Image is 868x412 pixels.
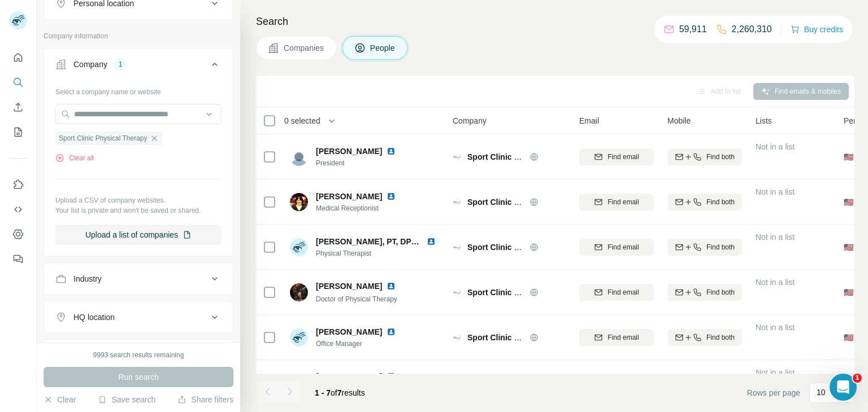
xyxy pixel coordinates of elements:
[44,304,233,331] button: HQ location
[844,242,853,253] span: 🇺🇸
[467,288,579,297] span: Sport Clinic Physical Therapy
[59,133,147,143] span: Sport Clinic Physical Therapy
[9,249,27,269] button: Feedback
[667,239,742,256] button: Find both
[387,192,396,201] img: LinkedIn logo
[679,23,707,36] p: 59,911
[114,59,127,69] div: 1
[316,326,382,338] span: [PERSON_NAME]
[467,198,579,207] span: Sport Clinic Physical Therapy
[93,350,184,360] div: 9993 search results remaining
[667,115,691,126] span: Mobile
[844,332,853,343] span: 🇺🇸
[467,152,579,161] span: Sport Clinic Physical Therapy
[9,224,27,244] button: Dashboard
[55,82,222,97] div: Select a company name or website
[467,243,579,252] span: Sport Clinic Physical Therapy
[756,323,795,332] span: Not in a list
[467,333,579,342] span: Sport Clinic Physical Therapy
[316,146,382,157] span: [PERSON_NAME]
[316,203,400,213] span: Medical Receptionist
[9,199,27,220] button: Use Surfe API
[607,152,639,162] span: Find email
[756,233,795,242] span: Not in a list
[177,394,233,405] button: Share filters
[453,115,487,126] span: Company
[706,332,735,343] span: Find both
[427,237,436,246] img: LinkedIn logo
[290,238,308,256] img: Avatar
[817,387,826,398] p: 10
[370,42,396,54] span: People
[331,388,337,397] span: of
[9,72,27,93] button: Search
[290,193,308,211] img: Avatar
[579,239,654,256] button: Find email
[706,152,735,162] span: Find both
[747,387,800,398] span: Rows per page
[316,371,382,382] span: [PERSON_NAME]
[290,148,308,166] img: Avatar
[44,342,233,369] button: Annual revenue ($)
[453,243,462,252] img: Logo of Sport Clinic Physical Therapy
[98,394,155,405] button: Save search
[844,287,853,298] span: 🇺🇸
[756,142,795,151] span: Not in a list
[387,147,396,156] img: LinkedIn logo
[607,197,639,207] span: Find email
[756,368,795,377] span: Not in a list
[667,284,742,301] button: Find both
[579,284,654,301] button: Find email
[579,148,654,165] button: Find email
[9,47,27,68] button: Quick start
[579,115,599,126] span: Email
[44,51,233,82] button: Company1
[853,374,862,383] span: 1
[315,388,331,397] span: 1 - 7
[73,273,102,284] div: Industry
[55,205,222,216] p: Your list is private and won't be saved or shared.
[290,328,308,347] img: Avatar
[73,312,115,323] div: HQ location
[316,295,397,303] span: Doctor of Physical Therapy
[44,265,233,292] button: Industry
[9,174,27,195] button: Use Surfe on LinkedIn
[756,187,795,196] span: Not in a list
[316,237,436,246] span: [PERSON_NAME], PT, DPT, CCS
[316,280,382,292] span: [PERSON_NAME]
[73,59,107,70] div: Company
[337,388,342,397] span: 7
[315,388,365,397] span: results
[453,288,462,297] img: Logo of Sport Clinic Physical Therapy
[844,151,853,163] span: 🇺🇸
[667,329,742,346] button: Find both
[316,339,400,349] span: Office Manager
[290,374,308,392] img: Avatar
[732,23,772,36] p: 2,260,310
[55,195,222,205] p: Upload a CSV of company websites.
[706,197,735,207] span: Find both
[55,153,94,163] button: Clear all
[667,194,742,211] button: Find both
[284,42,325,54] span: Companies
[316,191,382,202] span: [PERSON_NAME]
[387,327,396,336] img: LinkedIn logo
[256,14,854,29] h4: Search
[453,198,462,207] img: Logo of Sport Clinic Physical Therapy
[607,332,639,343] span: Find email
[453,333,462,342] img: Logo of Sport Clinic Physical Therapy
[9,97,27,117] button: Enrich CSV
[579,194,654,211] button: Find email
[607,242,639,252] span: Find email
[756,115,772,126] span: Lists
[44,394,76,405] button: Clear
[387,282,396,291] img: LinkedIn logo
[844,196,853,208] span: 🇺🇸
[830,374,857,401] iframe: Intercom live chat
[44,31,233,41] p: Company information
[284,115,320,126] span: 0 selected
[9,122,27,142] button: My lists
[290,283,308,301] img: Avatar
[316,158,400,168] span: President
[791,21,843,37] button: Buy credits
